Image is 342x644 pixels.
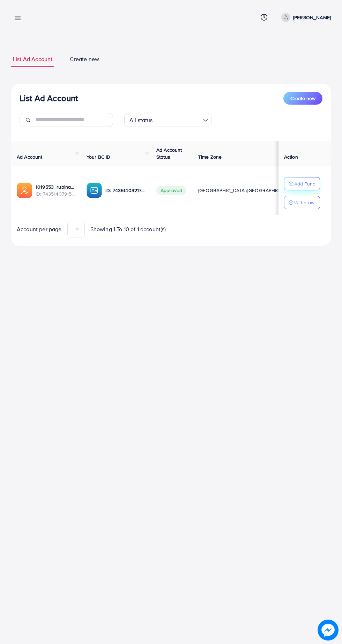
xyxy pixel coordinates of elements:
[284,177,320,190] button: Add Fund
[290,95,315,102] span: Create new
[294,198,314,207] p: Withdraw
[87,183,102,198] img: ic-ba-acc.ded83a64.svg
[17,225,62,233] span: Account per page
[278,13,331,22] a: [PERSON_NAME]
[284,196,320,209] button: Withdraw
[124,113,211,127] div: Search for option
[20,93,78,103] h3: List Ad Account
[156,146,182,160] span: Ad Account Status
[128,115,154,125] span: All status
[318,620,339,641] img: image
[283,92,322,105] button: Create new
[156,186,186,195] span: Approved
[198,153,222,160] span: Time Zone
[17,153,43,160] span: Ad Account
[36,183,75,190] a: 1019553_rubinastore1_1731128628097
[87,153,111,160] span: Your BC ID
[90,225,166,233] span: Showing 1 To 10 of 1 account(s)
[13,55,52,63] span: List Ad Account
[36,183,75,198] div: <span class='underline'>1019553_rubinastore1_1731128628097</span></br>7435140791582015505
[36,190,75,197] span: ID: 7435140791582015505
[155,114,200,125] input: Search for option
[17,183,32,198] img: ic-ads-acc.e4c84228.svg
[105,186,145,195] p: ID: 7435140321710948368
[294,180,315,188] p: Add Fund
[70,55,99,63] span: Create new
[293,13,331,22] p: [PERSON_NAME]
[284,153,298,160] span: Action
[198,187,295,194] span: [GEOGRAPHIC_DATA]/[GEOGRAPHIC_DATA]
